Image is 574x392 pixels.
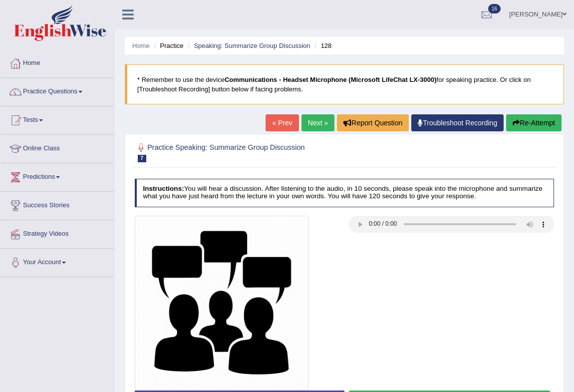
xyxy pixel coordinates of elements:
[0,78,114,103] a: Practice Questions
[301,114,334,131] a: Next »
[138,155,147,162] span: 7
[0,135,114,160] a: Online Class
[125,64,564,104] blockquote: * Remember to use the device for speaking practice. Or click on [Troubleshoot Recording] button b...
[225,76,437,83] b: Communications - Headset Microphone (Microsoft LifeChat LX-3000)
[337,114,409,131] button: Report Question
[132,42,150,49] a: Home
[411,114,504,131] a: Troubleshoot Recording
[135,179,555,207] h4: You will hear a discussion. After listening to the audio, in 10 seconds, please speak into the mi...
[266,114,298,131] a: « Prev
[194,42,310,49] a: Speaking: Summarize Group Discussion
[0,192,114,217] a: Success Stories
[151,41,183,50] li: Practice
[0,106,114,131] a: Tests
[488,4,501,13] span: 16
[135,141,395,162] h2: Practice Speaking: Summarize Group Discussion
[506,114,562,131] button: Re-Attempt
[312,41,331,50] li: 128
[0,220,114,245] a: Strategy Videos
[0,249,114,274] a: Your Account
[143,185,184,192] b: Instructions:
[0,163,114,188] a: Predictions
[0,49,114,74] a: Home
